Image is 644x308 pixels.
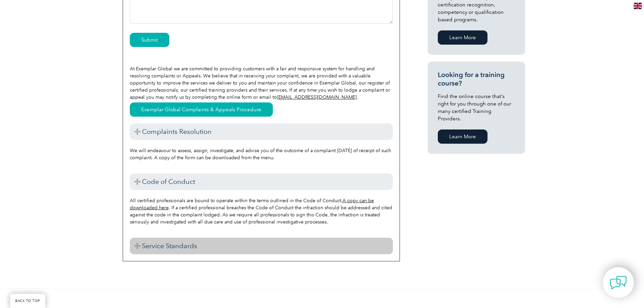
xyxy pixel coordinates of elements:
[130,140,393,168] div: We will endeavour to assess, assign, investigate, and advise you of the outcome of a complaint [D...
[634,3,642,9] img: en
[130,33,169,47] input: Submit
[130,190,393,233] div: All certified professionals are bound to operate within the terms outlined in the Code of Conduct...
[438,129,487,144] a: Learn More
[610,274,627,291] img: contact-chat.png
[438,71,515,88] h3: Looking for a training course?
[130,173,393,190] h3: Code of Conduct
[438,30,487,45] a: Learn More
[277,94,357,100] a: [EMAIL_ADDRESS][DOMAIN_NAME]
[130,123,393,140] h3: Complaints Resolution
[130,102,273,117] a: Exemplar Global Complaints & Appeals Procedure
[438,93,515,122] p: Find the online course that’s right for you through one of our many certified Training Providers.
[130,238,393,254] h3: Service Standards
[10,294,45,308] a: BACK TO TOP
